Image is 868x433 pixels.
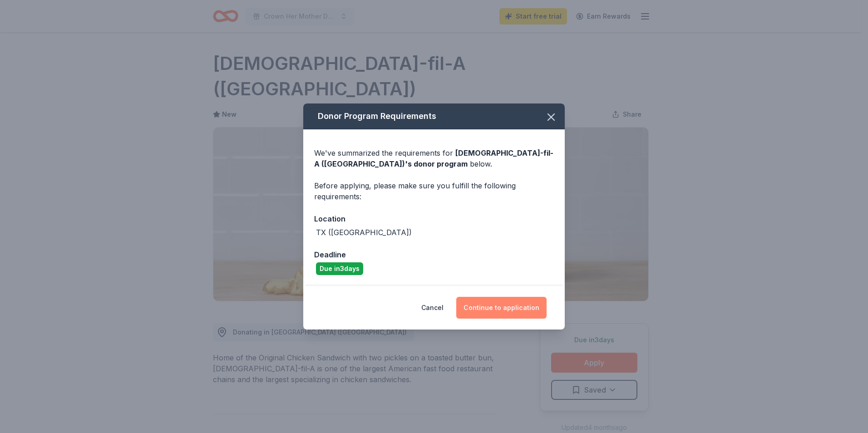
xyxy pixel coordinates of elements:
[303,103,565,129] div: Donor Program Requirements
[316,227,412,238] div: TX ([GEOGRAPHIC_DATA])
[314,148,554,169] div: We've summarized the requirements for below.
[314,213,554,225] div: Location
[421,297,444,319] button: Cancel
[316,262,363,275] div: Due in 3 days
[314,180,554,202] div: Before applying, please make sure you fulfill the following requirements:
[456,297,547,319] button: Continue to application
[314,249,554,261] div: Deadline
